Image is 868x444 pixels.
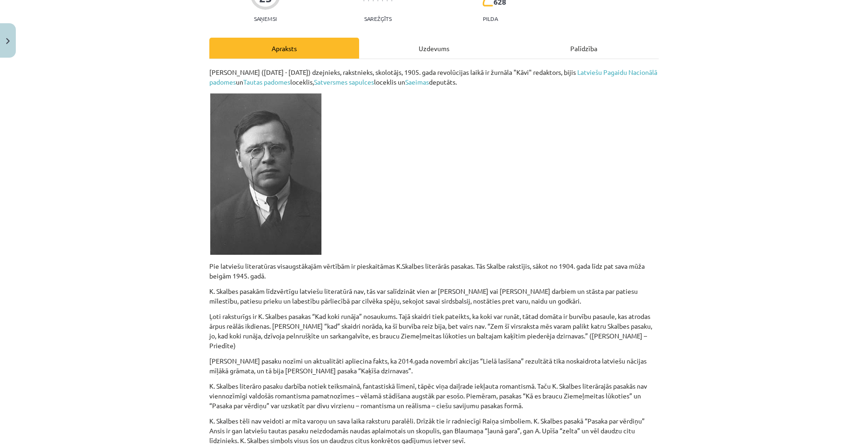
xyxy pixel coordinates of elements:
[250,15,280,22] p: Saņemsi
[209,311,659,351] p: Ļoti raksturīgs ir K. Skalbes pasakas “Kad koki runāja” nosaukums. Tajā skaidri tiek pateikts, ka...
[209,67,659,87] p: [PERSON_NAME] ([DATE] - [DATE]) dzejnieks, rakstnieks, skolotājs, 1905. gada revolūcijas laikā ir...
[483,15,498,22] p: pilda
[209,261,659,281] p: Pie latviešu literatūras visaugstākajām vērtībām ir pieskaitāmas K.Skalbes literārās pasakas. Tās...
[314,78,374,86] a: Satversmes sapulces
[209,356,659,376] p: [PERSON_NAME] pasaku nozīmi un aktualitāti apliecina fakts, ka 2014.gada novembrī akcijas “Lielā ...
[209,381,659,411] p: K. Skalbes literāro pasaku darbība notiek teiksmainā, fantastiskā līmenī, tāpēc viņa daiļrade iek...
[209,38,359,59] div: Apraksts
[359,38,509,59] div: Uzdevums
[405,78,429,86] a: Saeimas
[509,38,659,59] div: Palīdzība
[364,15,392,22] p: Sarežģīts
[243,78,290,86] a: Tautas padomes
[6,38,10,44] img: icon-close-lesson-0947bae3869378f0d4975bcd49f059093ad1ed9edebbc8119c70593378902aed.svg
[209,286,659,306] p: K. Skalbes pasakām līdzvērtīgu latviešu literatūrā nav, tās var salīdzināt vien ar [PERSON_NAME] ...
